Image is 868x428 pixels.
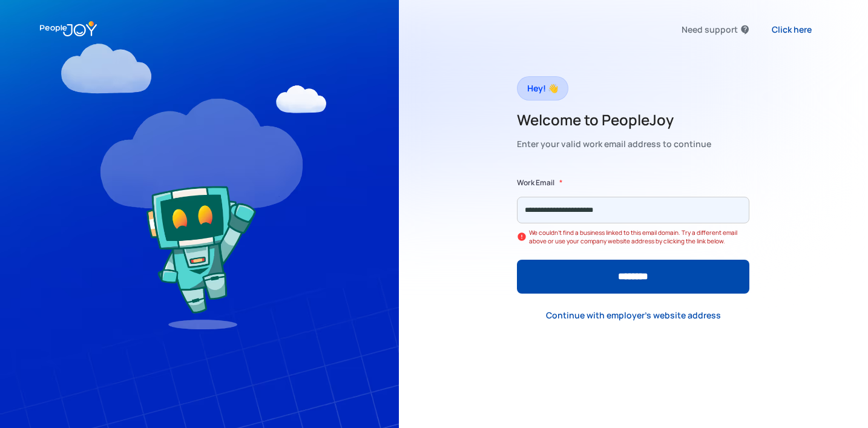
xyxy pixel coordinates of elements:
[517,110,711,130] h2: Welcome to PeopleJoy
[772,24,812,36] div: Click here
[517,177,554,189] label: Work Email
[527,80,558,97] div: Hey! 👋
[546,309,721,321] div: Continue with employer's website address
[517,177,749,294] form: Form
[529,228,749,245] div: We couldn't find a business linked to this email domain. Try a different email above or use your ...
[762,17,821,42] a: Click here
[517,136,711,153] div: Enter your valid work email address to continue
[536,303,731,328] a: Continue with employer's website address
[682,21,738,38] div: Need support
